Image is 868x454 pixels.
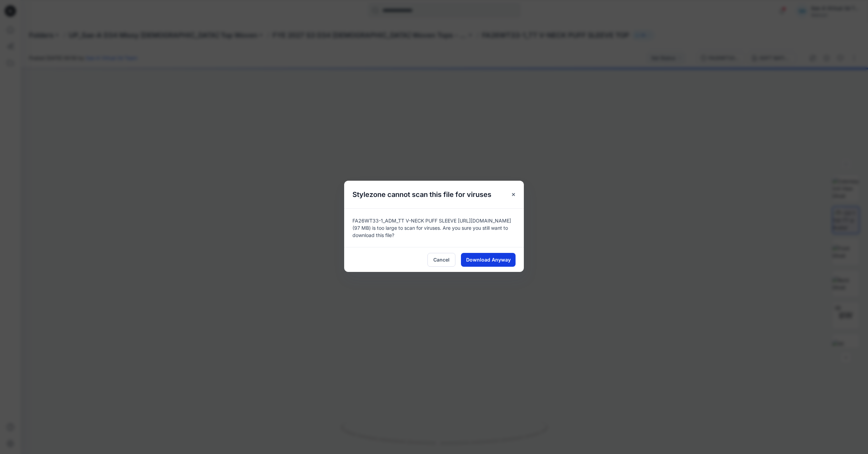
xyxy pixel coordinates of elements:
[461,253,516,267] button: Download Anyway
[466,256,511,263] span: Download Anyway
[427,253,455,267] button: Cancel
[507,188,520,201] button: Close
[344,208,524,247] div: FA26WT33-1_ADM_TT V-NECK PUFF SLEEVE [URL][DOMAIN_NAME] (97 MB) is too large to scan for viruses....
[433,256,450,263] span: Cancel
[344,181,500,208] h5: Stylezone cannot scan this file for viruses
